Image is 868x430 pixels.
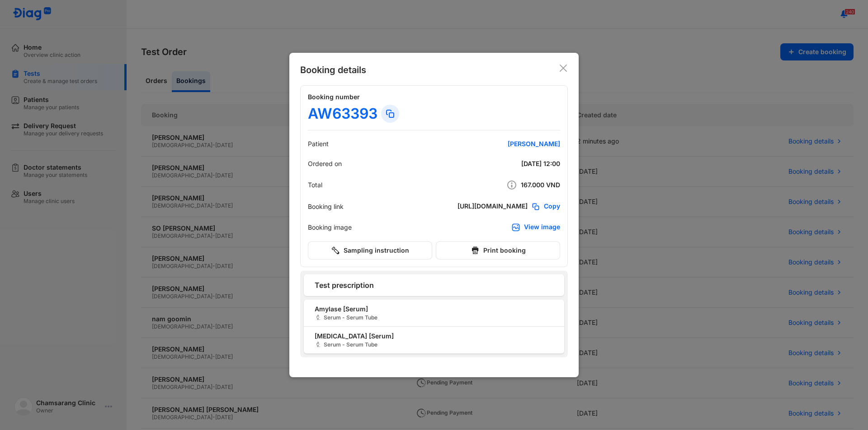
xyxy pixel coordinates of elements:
[436,241,560,259] button: Print booking
[524,223,560,232] div: View image
[544,202,560,211] span: Copy
[308,140,329,148] div: Patient
[452,180,560,190] div: 167.000 VND
[315,304,553,314] span: Amylase [Serum]
[308,93,560,101] h4: Booking number
[315,280,553,291] span: Test prescription
[315,331,553,341] span: [MEDICAL_DATA] [Serum]
[315,314,553,322] span: Serum - Serum Tube
[452,160,560,168] div: [DATE] 12:00
[308,105,377,123] div: AW63393
[315,341,553,349] span: Serum - Serum Tube
[308,203,344,211] div: Booking link
[308,160,342,168] div: Ordered on
[300,64,366,76] div: Booking details
[308,223,352,231] div: Booking image
[452,140,560,148] div: [PERSON_NAME]
[308,241,432,259] button: Sampling instruction
[308,181,322,189] div: Total
[458,202,528,211] div: [URL][DOMAIN_NAME]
